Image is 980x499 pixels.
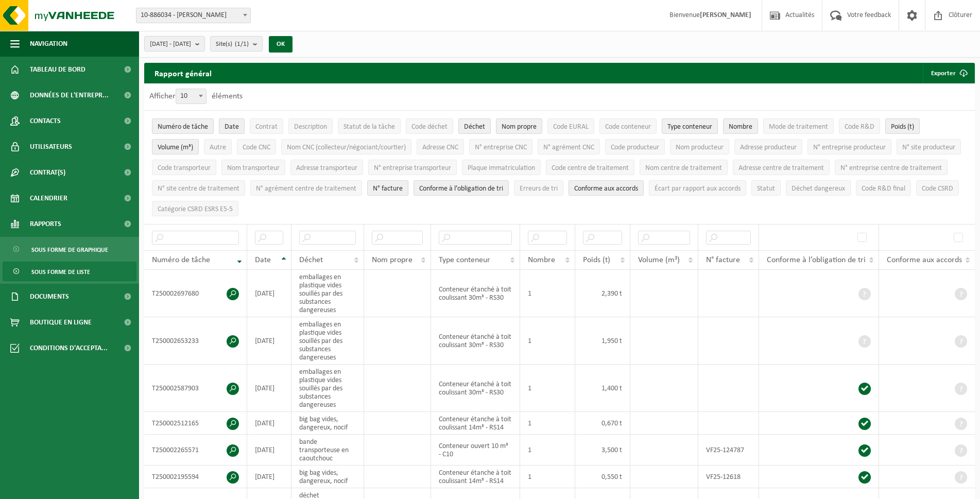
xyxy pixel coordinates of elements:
[30,134,72,160] span: Utilisateurs
[158,144,193,151] span: Volume (m³)
[296,164,357,172] span: Adresse transporteur
[237,139,276,154] button: Code CNCCode CNC: Activate to sort
[158,164,211,172] span: Code transporteur
[431,317,520,365] td: Conteneur étanché à toit coulissant 30m³ - RS30
[152,160,216,175] button: Code transporteurCode transporteur: Activate to sort
[235,41,249,47] count: (1/1)
[414,180,509,196] button: Conforme à l’obligation de tri : Activate to sort
[605,139,665,154] button: Code producteurCode producteur: Activate to sort
[698,466,759,488] td: VF25-12618
[291,435,364,466] td: bande transporteuse en caoutchouc
[247,317,291,365] td: [DATE]
[136,8,250,23] span: 10-886034 - ROSIER - MOUSTIER
[520,412,575,435] td: 1
[431,466,520,488] td: Conteneur étanche à toit coulissant 14m³ - RS14
[144,36,205,51] button: [DATE] - [DATE]
[897,139,961,154] button: N° site producteurN° site producteur : Activate to sort
[256,185,356,193] span: N° agrément centre de traitement
[807,139,891,154] button: N° entreprise producteurN° entreprise producteur: Activate to sort
[367,180,408,196] button: N° factureN° facture: Activate to sort
[250,118,283,134] button: ContratContrat: Activate to sort
[670,139,729,154] button: Nom producteurNom producteur: Activate to sort
[496,118,542,134] button: Nom propreNom propre: Activate to sort
[698,435,759,466] td: VF25-124787
[247,412,291,435] td: [DATE]
[469,139,532,154] button: N° entreprise CNCN° entreprise CNC: Activate to sort
[30,31,67,57] span: Navigation
[547,118,594,134] button: Code EURALCode EURAL: Activate to sort
[700,11,751,19] strong: [PERSON_NAME]
[210,144,226,151] span: Autre
[158,123,208,131] span: Numéro de tâche
[374,164,451,172] span: N° entreprise transporteur
[923,63,974,83] button: Exporter
[221,160,285,175] button: Nom transporteurNom transporteur: Activate to sort
[176,89,207,104] span: 10
[538,139,600,154] button: N° agrément CNCN° agrément CNC: Activate to sort
[520,365,575,412] td: 1
[552,164,629,172] span: Code centre de traitement
[649,180,746,196] button: Écart par rapport aux accordsÉcart par rapport aux accords: Activate to sort
[431,435,520,466] td: Conteneur ouvert 10 m³ - C10
[856,180,911,196] button: Code R&D finalCode R&amp;D final: Activate to sort
[281,139,411,154] button: Nom CNC (collecteur/négociant/courtier)Nom CNC (collecteur/négociant/courtier): Activate to sort
[916,180,959,196] button: Code CSRDCode CSRD: Activate to sort
[885,118,920,134] button: Poids (t)Poids (t): Activate to sort
[729,123,752,131] span: Nombre
[583,256,610,264] span: Poids (t)
[373,185,403,193] span: N° facture
[294,123,327,131] span: Description
[738,164,824,172] span: Adresse centre de traitement
[288,118,333,134] button: DescriptionDescription: Activate to sort
[891,123,914,131] span: Poids (t)
[662,118,718,134] button: Type conteneurType conteneur: Activate to sort
[887,256,962,264] span: Conforme aux accords
[640,160,728,175] button: Nom centre de traitementNom centre de traitement: Activate to sort
[144,466,247,488] td: T250002195594
[291,466,364,488] td: big bag vides, dangereux, nocif
[158,185,239,193] span: N° site centre de traitement
[655,185,741,193] span: Écart par rapport aux accords
[575,435,630,466] td: 3,500 t
[136,8,251,23] span: 10-886034 - ROSIER - MOUSTIER
[431,365,520,412] td: Conteneur étanché à toit coulissant 30m³ - RS30
[575,466,630,488] td: 0,550 t
[411,123,448,131] span: Code déchet
[247,365,291,412] td: [DATE]
[338,118,401,134] button: Statut de la tâcheStatut de la tâche: Activate to sort
[514,180,563,196] button: Erreurs de triErreurs de tri: Activate to sort
[30,284,69,309] span: Documents
[763,118,834,134] button: Mode de traitementMode de traitement: Activate to sort
[30,108,61,134] span: Contacts
[431,270,520,317] td: Conteneur étanché à toit coulissant 30m³ - RS30
[786,180,851,196] button: Déchet dangereux : Activate to sort
[3,239,136,259] a: Sous forme de graphique
[372,256,412,264] span: Nom propre
[291,365,364,412] td: emballages en plastique vides souillés par des substances dangereuses
[290,160,363,175] button: Adresse transporteurAdresse transporteur: Activate to sort
[152,201,238,216] button: Catégorie CSRD ESRS E5-5Catégorie CSRD ESRS E5-5: Activate to sort
[439,256,490,264] span: Type conteneur
[291,412,364,435] td: big bag vides, dangereux, nocif
[769,123,828,131] span: Mode de traitement
[733,160,830,175] button: Adresse centre de traitementAdresse centre de traitement: Activate to sort
[31,240,108,260] span: Sous forme de graphique
[227,164,280,172] span: Nom transporteur
[520,317,575,365] td: 1
[144,365,247,412] td: T250002587903
[176,89,206,104] span: 10
[431,412,520,435] td: Conteneur étanche à toit coulissant 14m³ - RS14
[840,164,942,172] span: N° entreprise centre de traitement
[144,412,247,435] td: T250002512165
[247,466,291,488] td: [DATE]
[225,123,239,131] span: Date
[520,185,558,193] span: Erreurs de tri
[269,36,293,53] button: OK
[528,256,555,264] span: Nombre
[30,57,85,82] span: Tableau de bord
[219,118,245,134] button: DateDate: Activate to sort
[247,435,291,466] td: [DATE]
[144,270,247,317] td: T250002697680
[839,118,880,134] button: Code R&DCode R&amp;D: Activate to sort
[845,123,874,131] span: Code R&D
